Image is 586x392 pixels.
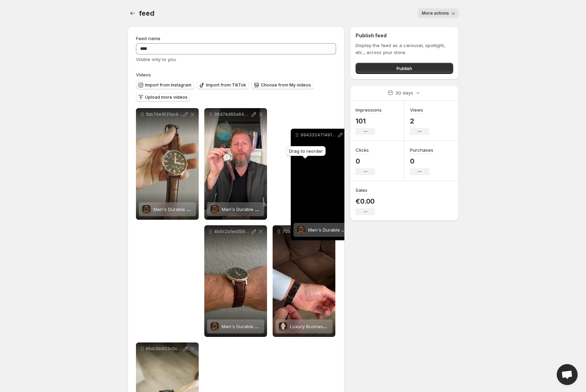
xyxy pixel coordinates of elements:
[214,229,250,234] p: 4b0c2a1ea0594f22a863cd45056a5c35
[136,93,190,101] button: Upload more videos
[136,81,194,89] button: Import from Instagram
[214,112,250,117] p: 36d74d60a6464b0da48a80015baaa809
[300,132,337,138] p: 9943324714914bd18141f041d14570fb
[146,112,182,117] p: 1bb70e1631ac4b16b2c0e02226a431f7
[279,322,287,331] img: Luxury Business Men's Watch
[204,108,267,220] div: 36d74d60a6464b0da48a80015baaa809Men's Durable Luminous WatchMen's Durable Luminous Watch
[211,205,219,213] img: Men's Durable Luminous Watch
[395,89,413,96] p: 30 days
[128,8,137,18] button: Settings
[356,157,375,165] p: 0
[410,117,429,125] p: 2
[557,364,578,385] div: Open chat
[356,63,453,74] button: Publish
[136,56,177,62] span: Visible only to you.
[136,72,151,77] span: Videos
[273,225,335,337] div: 705171a684b94031825e76a143670bdfLuxury Business Men's WatchLuxury Business Men's Watch
[145,95,188,100] span: Upload more videos
[410,106,423,113] h3: Views
[204,225,267,337] div: 4b0c2a1ea0594f22a863cd45056a5c35Men's Durable Luminous WatchMen's Durable Luminous Watch
[297,226,305,234] img: Men's Durable Luminous Watch
[139,9,154,17] span: feed
[356,32,453,39] h2: Publish feed
[206,82,246,88] span: Import from TikTok
[261,82,311,88] span: Choose from My videos
[356,187,367,194] h3: Sales
[422,10,449,16] span: More actions
[142,205,151,213] img: Men's Durable Luminous Watch
[282,229,319,234] p: 705171a684b94031825e76a143670bdf
[308,227,378,233] span: Men's Durable Luminous Watch
[211,322,219,331] img: Men's Durable Luminous Watch
[136,108,199,220] div: 1bb70e1631ac4b16b2c0e02226a431f7Men's Durable Luminous WatchMen's Durable Luminous Watch
[146,346,182,352] p: 65dc5b603c0c402dbb957a25793cc66b
[222,324,291,329] span: Men's Durable Luminous Watch
[410,157,433,165] p: 0
[197,81,249,89] button: Import from TikTok
[145,82,191,88] span: Import from Instagram
[252,81,314,89] button: Choose from My videos
[153,206,223,212] span: Men's Durable Luminous Watch
[290,324,356,329] span: Luxury Business Men's Watch
[356,146,369,153] h3: Clicks
[356,106,382,113] h3: Impressions
[222,206,291,212] span: Men's Durable Luminous Watch
[356,42,453,56] p: Display the feed as a carousel, spotlight, etc., across your store.
[418,8,459,18] button: More actions
[356,197,375,205] p: €0.00
[396,65,412,72] span: Publish
[136,36,160,41] span: Feed name
[291,129,353,240] div: 9943324714914bd18141f041d14570fbMen's Durable Luminous WatchMen's Durable Luminous Watch
[356,117,382,125] p: 101
[410,146,433,153] h3: Purchases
